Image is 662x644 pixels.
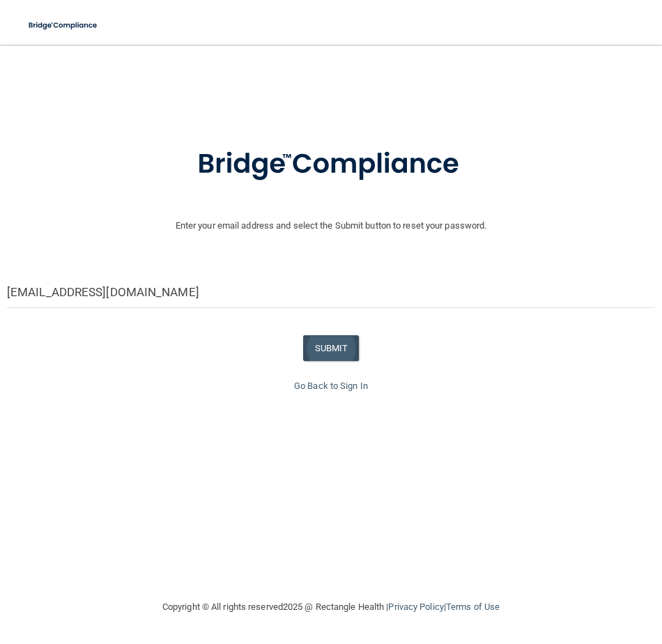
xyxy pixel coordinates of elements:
[77,585,585,629] div: Copyright © All rights reserved 2025 @ Rectangle Health | |
[303,335,360,361] button: SUBMIT
[446,601,500,612] a: Terms of Use
[7,277,655,308] input: Email
[294,381,368,391] a: Go Back to Sign In
[21,11,106,40] img: bridge_compliance_login_screen.278c3ca4.svg
[388,601,443,612] a: Privacy Policy
[169,128,493,201] img: bridge_compliance_login_screen.278c3ca4.svg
